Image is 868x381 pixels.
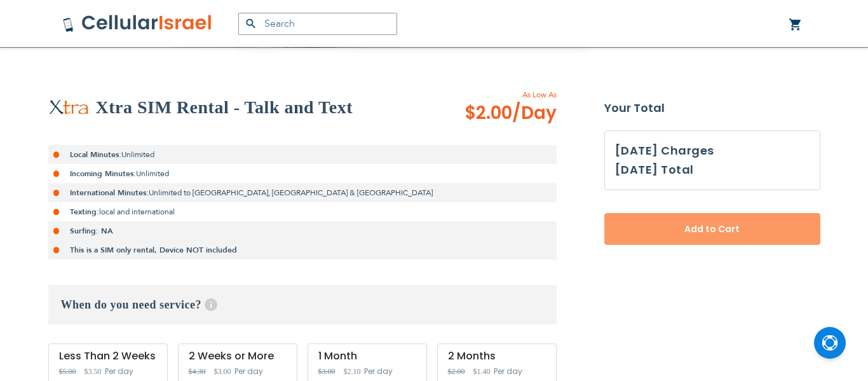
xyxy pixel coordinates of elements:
li: Unlimited to [GEOGRAPHIC_DATA], [GEOGRAPHIC_DATA] & [GEOGRAPHIC_DATA] [48,183,557,202]
span: Help [205,298,217,311]
div: 2 Weeks or More [189,350,287,362]
span: Per day [105,366,133,377]
img: Cellular Israel [62,14,213,33]
strong: International Minutes: [70,188,149,198]
span: $3.00 [318,367,336,376]
strong: This is a SIM only rental, Device NOT included [70,245,237,255]
span: $2.00 [465,100,557,126]
span: $1.40 [473,367,491,376]
div: Less Than 2 Weeks [59,350,157,362]
h3: [DATE] Total [615,160,694,179]
strong: Texting: [70,207,99,217]
h3: When do you need service? [48,285,557,324]
h3: [DATE] Charges [615,141,810,160]
span: Per day [364,366,393,377]
div: 2 Months [448,350,546,362]
span: $2.00 [448,367,465,376]
li: local and international [48,202,557,221]
span: $2.10 [344,367,361,376]
li: Unlimited [48,145,557,164]
span: Per day [494,366,522,377]
strong: Surfing: NA [70,226,113,236]
span: $5.00 [59,367,76,376]
li: Unlimited [48,164,557,183]
span: /Day [512,100,557,126]
div: 1 Month [318,350,416,362]
span: As Low As [430,89,557,100]
h2: Xtra SIM Rental - Talk and Text [96,95,353,120]
strong: Incoming Minutes: [70,169,136,179]
span: $4.30 [189,367,206,376]
span: $3.00 [214,367,231,376]
span: $3.50 [85,367,102,376]
img: Xtra SIM Rental - Talk and Text [48,99,90,116]
strong: Your Total [604,99,820,118]
strong: Local Minutes: [70,149,121,160]
input: Search [238,13,397,35]
span: Per day [234,366,263,377]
